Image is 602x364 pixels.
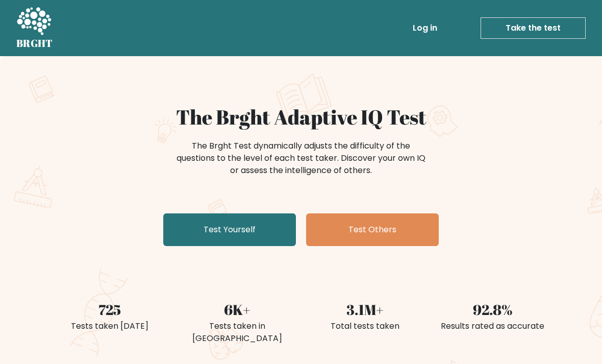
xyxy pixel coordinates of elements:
[16,4,53,52] a: BRGHT
[180,299,295,321] div: 6K+
[52,299,167,321] div: 725
[163,213,296,246] a: Test Yourself
[307,320,422,332] div: Total tests taken
[16,37,53,50] h5: BRGHT
[306,213,439,246] a: Test Others
[409,18,441,38] a: Log in
[52,105,550,130] h1: The Brght Adaptive IQ Test
[307,299,422,321] div: 3.1M+
[52,320,167,332] div: Tests taken [DATE]
[435,320,550,332] div: Results rated as accurate
[435,299,550,321] div: 92.8%
[173,140,429,177] div: The Brght Test dynamically adjusts the difficulty of the questions to the level of each test take...
[180,320,295,345] div: Tests taken in [GEOGRAPHIC_DATA]
[481,17,586,39] a: Take the test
